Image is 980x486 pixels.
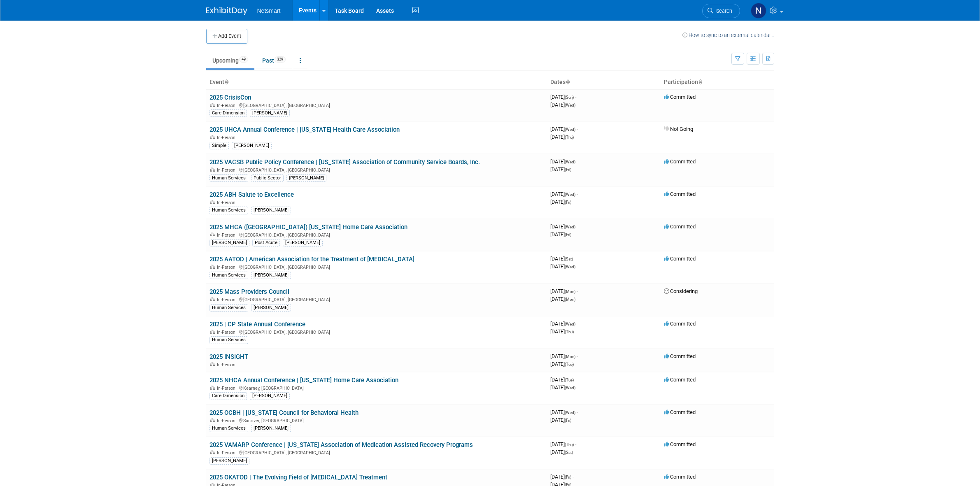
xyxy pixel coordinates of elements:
[664,321,696,327] span: Committed
[577,409,578,415] span: -
[239,56,248,63] span: 49
[210,362,215,366] img: In-Person Event
[682,32,774,38] a: How to sync to an external calendar...
[252,239,280,246] div: Post Acute
[210,425,248,432] div: Human Services
[251,272,291,279] div: [PERSON_NAME]
[217,233,238,238] span: In-Person
[256,53,292,68] a: Past329
[210,450,215,454] img: In-Person Event
[210,384,544,391] div: Kearney, [GEOGRAPHIC_DATA]
[550,384,575,391] span: [DATE]
[210,233,215,237] img: In-Person Event
[210,103,215,107] img: In-Person Event
[210,392,247,400] div: Care Dimension
[210,474,387,481] a: 2025 OKATOD | The Evolving Field of [MEDICAL_DATA] Treatment
[565,450,573,455] span: (Sat)
[664,288,698,294] span: Considering
[210,386,215,390] img: In-Person Event
[210,304,248,312] div: Human Services
[565,386,575,390] span: (Wed)
[210,135,215,139] img: In-Person Event
[550,191,578,197] span: [DATE]
[664,126,693,132] span: Not Going
[550,134,574,140] span: [DATE]
[286,174,326,182] div: [PERSON_NAME]
[210,256,414,263] a: 2025 AATOD | American Association for the Treatment of [MEDICAL_DATA]
[550,321,578,327] span: [DATE]
[210,441,473,449] a: 2025 VAMARP Conference | [US_STATE] Association of Medication Assisted Recovery Programs
[565,135,574,140] span: (Thu)
[550,231,571,237] span: [DATE]
[210,336,248,344] div: Human Services
[566,79,570,85] a: Sort by Start Date
[565,378,574,382] span: (Tue)
[210,328,544,335] div: [GEOGRAPHIC_DATA], [GEOGRAPHIC_DATA]
[574,256,575,262] span: -
[550,288,578,294] span: [DATE]
[664,441,696,447] span: Committed
[210,417,544,423] div: Sunriver, [GEOGRAPHIC_DATA]
[210,191,294,198] a: 2025 ABH Salute to Excellence
[206,53,254,68] a: Upcoming49
[550,126,578,132] span: [DATE]
[251,207,291,214] div: [PERSON_NAME]
[565,160,575,164] span: (Wed)
[664,94,696,100] span: Committed
[217,450,238,456] span: In-Person
[550,296,575,302] span: [DATE]
[210,109,247,117] div: Care Dimension
[575,441,576,447] span: -
[565,297,575,302] span: (Mon)
[664,409,696,415] span: Committed
[577,191,578,197] span: -
[217,200,238,205] span: In-Person
[664,353,696,359] span: Committed
[217,167,238,173] span: In-Person
[210,321,305,328] a: 2025 | CP State Annual Conference
[210,409,358,416] a: 2025 OCBH | [US_STATE] Council for Behavioral Health
[210,265,215,269] img: In-Person Event
[550,409,578,415] span: [DATE]
[210,297,215,301] img: In-Person Event
[550,166,571,172] span: [DATE]
[577,223,578,230] span: -
[565,103,575,107] span: (Wed)
[550,199,571,205] span: [DATE]
[565,418,571,423] span: (Fri)
[217,103,238,108] span: In-Person
[550,223,578,230] span: [DATE]
[565,289,575,294] span: (Mon)
[210,158,480,166] a: 2025 VACSB Public Policy Conference | [US_STATE] Association of Community Service Boards, Inc.
[664,256,696,262] span: Committed
[206,75,547,89] th: Event
[210,288,289,295] a: 2025 Mass Providers Council
[550,328,574,335] span: [DATE]
[577,353,578,359] span: -
[713,8,732,14] span: Search
[217,135,238,140] span: In-Person
[210,94,251,101] a: 2025 CrisisCon
[565,127,575,132] span: (Wed)
[550,417,571,423] span: [DATE]
[577,288,578,294] span: -
[217,418,238,423] span: In-Person
[257,7,281,14] span: Netsmart
[565,265,575,269] span: (Wed)
[550,449,573,455] span: [DATE]
[664,191,696,197] span: Committed
[217,362,238,367] span: In-Person
[698,79,702,85] a: Sort by Participation Type
[565,322,575,326] span: (Wed)
[550,353,578,359] span: [DATE]
[550,377,576,383] span: [DATE]
[217,265,238,270] span: In-Person
[210,167,215,172] img: In-Person Event
[550,94,576,100] span: [DATE]
[210,263,544,270] div: [GEOGRAPHIC_DATA], [GEOGRAPHIC_DATA]
[661,75,774,89] th: Participation
[250,109,290,117] div: [PERSON_NAME]
[550,263,575,270] span: [DATE]
[565,442,574,447] span: (Thu)
[577,158,578,165] span: -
